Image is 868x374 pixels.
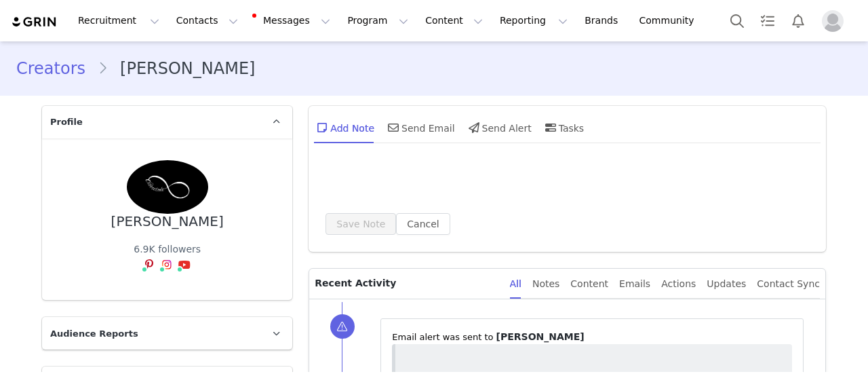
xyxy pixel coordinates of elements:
[722,5,752,36] button: Search
[325,213,396,235] button: Save Note
[247,5,338,36] button: Messages
[466,111,532,144] div: Send Alert
[576,5,630,36] a: Brands
[70,5,167,36] button: Recruitment
[396,213,450,235] button: Cancel
[532,269,559,299] div: Notes
[757,269,820,299] div: Contact Sync
[542,111,585,144] div: Tasks
[492,5,576,36] button: Reporting
[814,10,857,32] button: Profile
[619,269,650,299] div: Emails
[510,269,521,299] div: All
[385,111,455,144] div: Send Email
[127,160,208,214] img: 15c0110d-f226-4478-ae21-b39d3f3019a3.jpg
[417,5,491,36] button: Content
[314,111,374,144] div: Add Note
[570,269,608,299] div: Content
[631,5,709,36] a: Community
[134,242,201,257] div: 6.9K followers
[50,115,83,129] span: Profile
[496,331,585,342] span: [PERSON_NAME]
[822,10,844,32] img: placeholder-profile.jpg
[392,330,792,344] p: ⁨Email⁩ alert was sent to ⁨ ⁩
[161,259,172,270] img: instagram.svg
[16,56,98,81] a: Creators
[707,269,746,299] div: Updates
[11,16,58,29] img: grin logo
[783,5,813,36] button: Notifications
[168,5,246,36] button: Contacts
[315,269,498,299] p: Recent Activity
[111,214,224,229] div: [PERSON_NAME]
[50,327,138,341] span: Audience Reports
[753,5,783,36] a: Tasks
[661,269,696,299] div: Actions
[339,5,416,36] button: Program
